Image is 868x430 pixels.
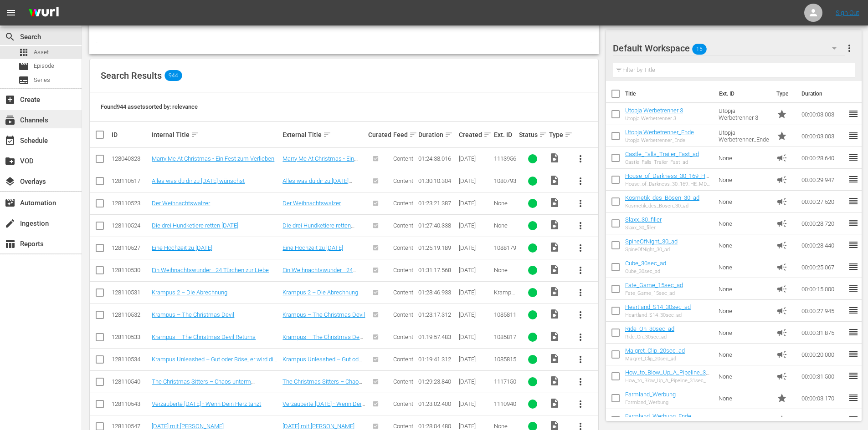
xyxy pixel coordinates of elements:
button: more_vert [570,304,591,326]
div: 128110523 [112,200,149,207]
span: Content [393,155,413,162]
span: sort [539,131,547,139]
button: more_vert [570,282,591,304]
a: Eine Hochzeit zu [DATE] [282,244,343,251]
span: 1085815 [494,356,516,363]
span: more_vert [575,198,586,209]
a: Marry Me At Christmas - Ein Fest zum Verlieben [152,155,274,162]
div: 128110527 [112,244,149,251]
button: more_vert [570,371,591,393]
span: more_vert [575,153,586,164]
span: reorder [848,261,859,272]
span: Ad [776,283,787,294]
span: Video [549,264,560,275]
div: 128110524 [112,222,149,229]
div: [DATE] [459,400,491,407]
span: 15 [692,40,707,59]
div: 128110530 [112,267,149,273]
button: more_vert [570,148,591,170]
div: Fate_Game_15sec_ad [625,290,683,296]
button: more_vert [570,393,591,415]
div: 128110547 [112,423,149,430]
span: menu [5,7,16,18]
a: Heartland_S14_30sec_ad [625,304,691,310]
div: 01:28:46.933 [418,289,456,296]
th: Ext. ID [714,81,771,106]
span: Content [393,200,413,207]
a: How_to_Blow_Up_A_Pipeline_31sec_ad [625,369,709,383]
div: Status [519,129,546,140]
div: 128110517 [112,177,149,184]
span: sort [323,131,331,139]
div: [DATE] [459,423,491,430]
span: Ad [776,152,787,163]
div: 128110531 [112,289,149,296]
div: External Title [282,129,365,140]
span: Promo [776,131,787,142]
a: Marry Me At Christmas - Ein Fest zum Verlieben [282,155,358,169]
span: more_vert [575,265,586,276]
button: more_vert [570,237,591,259]
th: Title [625,81,714,106]
td: Utopja Werbetrenner_Ende [715,125,773,147]
span: Asset [34,48,49,57]
div: [DATE] [459,356,491,363]
td: 00:00:29.947 [798,169,848,191]
a: The Christmas Sitters – Chaos unterm Weihnachtsbaum [152,378,255,392]
div: ID [112,131,149,138]
div: None [494,267,516,273]
button: more_vert [570,170,591,192]
span: sort [565,131,573,139]
div: [DATE] [459,267,491,273]
span: more_vert [575,220,586,231]
div: 01:27:40.338 [418,222,456,229]
a: [DATE] mit [PERSON_NAME] [282,423,354,430]
td: 00:00:03.170 [798,387,848,409]
span: Content [393,334,413,340]
th: Type [771,81,796,106]
a: Ein Weihnachtswunder - 24 Türchen zur Liebe [282,267,356,280]
td: 00:00:27.945 [798,300,848,322]
a: The Christmas Sitters – Chaos unterm Weihnachtsbaum [282,378,362,392]
div: 128110543 [112,400,149,407]
a: Farmland_Werbung_Ende [625,413,691,420]
span: Content [393,423,413,430]
span: VOD [5,156,15,167]
div: House_of_Darkness_30_169_HE_MD_Ad [625,181,711,187]
div: Slaxx_30_filler [625,225,662,231]
span: sort [191,131,199,139]
a: Die drei Hundketiere retten [DATE] [282,222,354,236]
span: reorder [848,327,859,338]
td: None [715,300,773,322]
a: Alles was du dir zu [DATE] wünschst [282,177,352,191]
a: Krampus 2 – Die Abrechnung [282,289,358,296]
span: Content [393,177,413,184]
div: [DATE] [459,289,491,296]
span: Content [393,222,413,229]
span: 1088179 [494,244,516,251]
div: 01:23:21.387 [418,200,456,207]
a: Utopja Werbetrenner_Ende [625,129,694,136]
a: Krampus – The Christmas Devil [152,311,234,318]
button: more_vert [844,37,855,59]
div: 01:31:17.568 [418,267,456,273]
div: 128110533 [112,334,149,340]
span: Promo [776,109,787,120]
span: reorder [848,174,859,185]
a: Verzauberte [DATE] - Wenn Dein Herz tanzt [152,400,261,407]
a: Castle_Falls_Trailer_Fast_ad [625,151,699,157]
span: more_vert [575,243,586,253]
span: Asset [18,47,29,58]
div: 01:19:41.312 [418,356,456,363]
a: Ride_On_30sec_ad [625,325,674,332]
td: 00:00:27.520 [798,191,848,212]
div: [DATE] [459,378,491,385]
td: None [715,234,773,256]
span: Overlays [5,176,15,187]
td: None [715,147,773,169]
a: Krampus – The Christmas Devil Returns [282,334,365,347]
span: 1113956 [494,155,516,162]
div: [DATE] [459,244,491,251]
span: 944 [164,70,182,81]
span: more_vert [844,43,855,54]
